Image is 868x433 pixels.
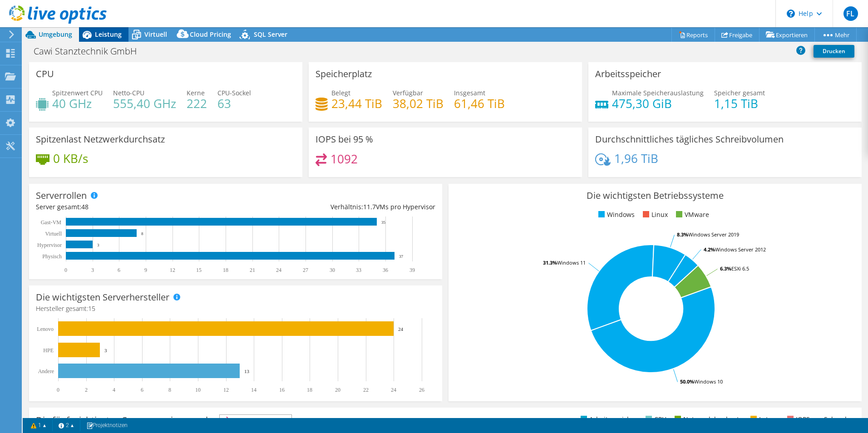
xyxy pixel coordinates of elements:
[52,98,103,108] h4: 40 GHz
[144,267,147,273] text: 9
[612,89,704,97] span: Maximale Speicherauslastung
[38,368,54,374] text: Andere
[715,28,759,42] a: Freigabe
[39,30,72,39] span: Umgebung
[843,6,858,21] span: FL
[714,89,765,97] span: Speicher gesamt
[759,28,815,42] a: Exportieren
[244,369,250,374] text: 13
[36,304,435,314] h4: Hersteller gesamt:
[113,98,176,108] h4: 555,40 GHz
[578,414,637,424] li: Arbeitsspeicher
[641,210,668,220] li: Linux
[612,98,704,108] h4: 475,30 GiB
[393,98,444,108] h4: 38,02 TiB
[170,267,175,273] text: 12
[113,387,115,393] text: 4
[45,231,62,237] text: Virtuell
[731,265,749,272] tspan: ESXi 6.5
[454,89,485,97] span: Insgesamt
[363,202,376,211] span: 11.7
[118,267,120,273] text: 6
[141,387,143,393] text: 6
[64,267,67,273] text: 0
[36,292,169,302] h3: Die wichtigsten Serverhersteller
[41,219,62,226] text: Gast-VM
[419,387,424,393] text: 26
[95,30,122,39] span: Leistung
[217,89,251,97] span: CPU-Sockel
[335,387,340,393] text: 20
[391,387,396,393] text: 24
[398,326,404,332] text: 24
[80,420,134,431] a: Projektnotizen
[672,414,742,424] li: Netzwerkdurchsatz
[85,387,88,393] text: 2
[331,89,350,97] span: Belegt
[381,220,386,225] text: 35
[694,378,723,385] tspan: Windows 10
[674,210,709,220] li: VMware
[714,98,765,108] h4: 1,15 TiB
[57,387,59,393] text: 0
[704,246,715,253] tspan: 4.2%
[393,89,423,97] span: Verfügbar
[303,267,308,273] text: 27
[254,30,287,39] span: SQL Server
[187,89,205,97] span: Kerne
[30,46,151,56] h1: Cawi Stanztechnik GmbH
[195,387,201,393] text: 10
[37,326,54,332] text: Lenovo
[643,414,666,424] li: CPU
[688,231,739,238] tspan: Windows Server 2019
[250,267,255,273] text: 21
[144,30,167,39] span: Virtuell
[52,89,103,97] span: Spitzenwert CPU
[196,267,202,273] text: 15
[409,267,415,273] text: 39
[104,348,107,353] text: 3
[399,254,404,259] text: 37
[316,134,373,144] h3: IOPS bei 95 %
[596,210,635,220] li: Windows
[715,246,766,253] tspan: Windows Server 2012
[316,69,372,79] h3: Speicherplatz
[187,98,207,108] h4: 222
[720,265,731,272] tspan: 6.3%
[557,259,586,266] tspan: Windows 11
[814,28,857,42] a: Mehr
[454,98,505,108] h4: 61,46 TiB
[91,267,94,273] text: 3
[236,202,435,212] div: Verhältnis: VMs pro Hypervisor
[141,231,143,236] text: 8
[223,267,228,273] text: 18
[251,387,256,393] text: 14
[223,387,229,393] text: 12
[680,378,694,385] tspan: 50.0%
[307,387,312,393] text: 18
[543,259,557,266] tspan: 31.3%
[37,242,62,248] text: Hypervisor
[36,202,236,212] div: Server gesamt:
[331,98,382,108] h4: 23,44 TiB
[595,134,784,144] h3: Durchschnittliches tägliches Schreibvolumen
[36,134,165,144] h3: Spitzenlast Netzwerkdurchsatz
[36,69,54,79] h3: CPU
[168,387,171,393] text: 8
[787,10,795,18] svg: \n
[748,414,779,424] li: Latenz
[677,231,688,238] tspan: 8.3%
[455,191,855,201] h3: Die wichtigsten Betriebssysteme
[363,387,369,393] text: 22
[330,267,335,273] text: 30
[42,253,62,260] text: Physisch
[220,415,291,426] span: IOPS pro Sekunde
[785,414,850,424] li: IOPS pro Sekunde
[356,267,361,273] text: 33
[52,420,80,431] a: 2
[276,267,281,273] text: 24
[43,347,54,354] text: HPE
[36,191,87,201] h3: Serverrollen
[279,387,285,393] text: 16
[97,243,99,247] text: 3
